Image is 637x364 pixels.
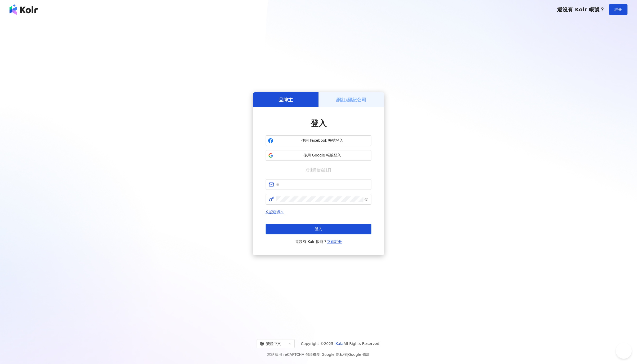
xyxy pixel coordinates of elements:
button: 註冊 [609,4,627,15]
a: Google 條款 [348,352,370,357]
span: eye-invisible [365,197,368,201]
span: 使用 Google 帳號登入 [275,153,369,158]
span: 註冊 [615,7,622,12]
span: 登入 [315,227,322,231]
button: 使用 Google 帳號登入 [266,150,371,161]
button: 使用 Facebook 帳號登入 [266,135,371,146]
span: 使用 Facebook 帳號登入 [275,138,369,143]
span: | [347,352,348,357]
span: | [320,352,322,357]
img: logo [10,4,38,15]
div: 繁體中文 [260,339,287,348]
h5: 品牌主 [279,96,293,103]
span: Copyright © 2025 All Rights Reserved. [301,340,381,347]
h5: 網紅/經紀公司 [336,96,367,103]
a: 立即註冊 [327,239,342,244]
span: 或使用信箱註冊 [302,167,335,173]
button: 登入 [266,224,371,234]
span: 本站採用 reCAPTCHA 保護機制 [267,351,370,358]
iframe: Toggle Customer Support [616,348,632,363]
span: 還沒有 Kolr 帳號？ [557,6,605,13]
a: Google 隱私權 [321,352,347,357]
span: 登入 [311,119,326,128]
a: 忘記密碼？ [266,210,284,214]
a: iKala [335,342,344,346]
span: 還沒有 Kolr 帳號？ [295,238,342,245]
